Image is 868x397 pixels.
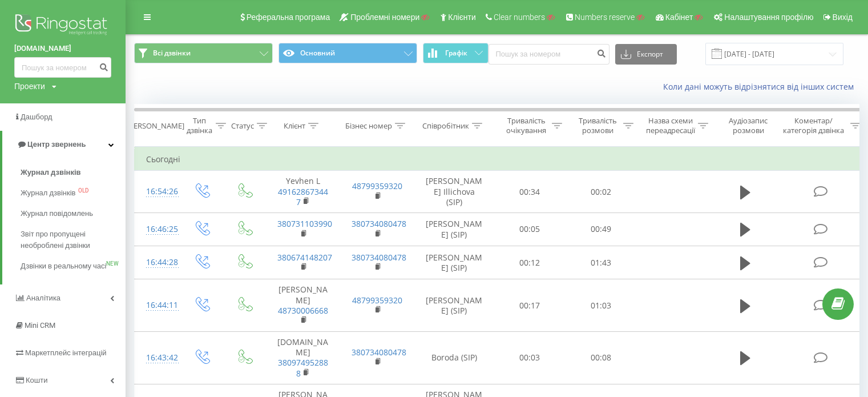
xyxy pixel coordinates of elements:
[127,121,185,131] div: [PERSON_NAME]
[146,181,169,203] div: 16:54:26
[352,218,406,229] a: 380734080478
[352,181,402,191] a: 48799359320
[266,332,340,384] td: [DOMAIN_NAME]
[231,121,254,131] div: Статус
[494,212,566,246] td: 00:05
[278,43,417,63] button: Основний
[277,218,332,229] a: 380731103990
[575,13,635,22] span: Numbers reserve
[566,212,637,246] td: 00:49
[663,81,859,92] a: Коли дані можуть відрізнятися вiд інших систем
[26,294,60,302] span: Аналiтика
[615,44,677,65] button: Експорт
[494,13,545,22] span: Clear numbers
[14,57,111,78] input: Пошук за номером
[345,121,392,131] div: Бізнес номер
[566,279,637,332] td: 01:03
[488,44,609,65] input: Пошук за номером
[494,246,566,279] td: 00:12
[422,121,469,131] div: Співробітник
[423,43,488,63] button: Графік
[352,252,406,263] a: 380734080478
[494,171,566,213] td: 00:34
[445,49,467,57] span: Графік
[135,148,865,171] td: Сьогодні
[448,13,476,22] span: Клієнти
[494,279,566,332] td: 00:17
[414,279,494,332] td: [PERSON_NAME] (SIP)
[414,332,494,384] td: Boroda (SIP)
[665,13,693,22] span: Кабінет
[21,256,126,276] a: Дзвінки в реальному часіNEW
[284,121,305,131] div: Клієнт
[504,116,549,135] div: Тривалість очікування
[350,13,419,22] span: Проблемні номери
[146,294,169,316] div: 16:44:11
[25,348,107,357] span: Маркетплейс інтеграцій
[277,252,332,263] a: 380674148207
[153,49,191,58] span: Всі дзвінки
[352,295,402,306] a: 48799359320
[566,171,637,213] td: 00:02
[26,376,47,384] span: Кошти
[575,116,620,135] div: Тривалість розмови
[14,81,45,92] div: Проекти
[278,305,328,316] a: 48730006668
[724,13,813,22] span: Налаштування профілю
[21,167,81,178] span: Журнал дзвінків
[414,246,494,279] td: [PERSON_NAME] (SIP)
[21,183,126,203] a: Журнал дзвінківOLD
[721,116,776,135] div: Аудіозапис розмови
[278,357,328,378] a: 380974952888
[2,131,126,158] a: Центр звернень
[352,347,406,358] a: 380734080478
[266,279,340,332] td: [PERSON_NAME]
[21,228,120,251] span: Звіт про пропущені необроблені дзвінки
[414,171,494,213] td: [PERSON_NAME] Illichova (SIP)
[646,116,695,135] div: Назва схеми переадресації
[21,113,53,121] span: Дашборд
[21,162,126,183] a: Журнал дзвінків
[278,186,328,207] a: 491628673447
[25,321,55,330] span: Mini CRM
[134,43,273,63] button: Всі дзвінки
[494,332,566,384] td: 00:03
[21,224,126,256] a: Звіт про пропущені необроблені дзвінки
[187,116,213,135] div: Тип дзвінка
[14,43,111,54] a: [DOMAIN_NAME]
[21,203,126,224] a: Журнал повідомлень
[146,347,169,369] div: 16:43:42
[27,140,86,149] span: Центр звернень
[21,208,93,219] span: Журнал повідомлень
[21,260,106,272] span: Дзвінки в реальному часі
[21,187,75,199] span: Журнал дзвінків
[247,13,330,22] span: Реферальна програма
[566,332,637,384] td: 00:08
[14,11,111,40] img: Ringostat logo
[566,246,637,279] td: 01:43
[266,171,340,213] td: Yevhen L
[146,251,169,274] div: 16:44:28
[414,212,494,246] td: [PERSON_NAME] (SIP)
[146,218,169,240] div: 16:46:25
[833,13,853,22] span: Вихід
[781,116,847,135] div: Коментар/категорія дзвінка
